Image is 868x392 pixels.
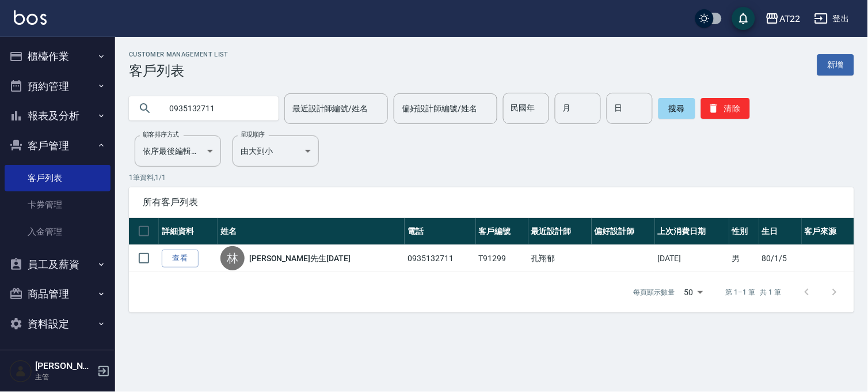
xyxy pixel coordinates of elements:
[129,63,229,79] h3: 客戶列表
[759,245,802,272] td: 80/1/5
[35,360,94,372] h5: [PERSON_NAME]
[218,218,405,245] th: 姓名
[528,218,592,245] th: 最近設計師
[592,218,655,245] th: 偏好設計師
[162,250,199,267] a: 查看
[5,165,111,191] a: 客戶列表
[135,135,221,167] div: 依序最後編輯時間
[729,218,759,245] th: 性別
[5,309,111,339] button: 資料設定
[732,7,755,30] button: save
[129,51,229,58] h2: Customer Management List
[129,172,854,183] p: 1 筆資料, 1 / 1
[655,218,729,245] th: 上次消費日期
[634,287,675,297] p: 每頁顯示數量
[5,131,111,161] button: 客戶管理
[161,93,269,124] input: 搜尋關鍵字
[5,101,111,131] button: 報表及分析
[658,98,695,119] button: 搜尋
[220,246,245,270] div: 林
[476,245,528,272] td: T91299
[5,250,111,280] button: 員工及薪資
[802,218,854,245] th: 客戶來源
[701,98,750,119] button: 清除
[726,287,782,297] p: 第 1–1 筆 共 1 筆
[5,279,111,309] button: 商品管理
[143,130,179,139] label: 顧客排序方式
[680,277,707,308] div: 50
[761,7,805,31] button: AT22
[5,218,111,245] a: 入金管理
[9,360,32,383] img: Person
[143,197,840,208] span: 所有客戶列表
[5,42,111,71] button: 櫃檯作業
[35,372,94,382] p: 主管
[779,12,801,26] div: AT22
[476,218,528,245] th: 客戶編號
[405,218,475,245] th: 電話
[528,245,592,272] td: 孔翔郁
[241,130,265,139] label: 呈現順序
[817,54,854,76] a: 新增
[159,218,218,245] th: 詳細資料
[233,135,319,167] div: 由大到小
[405,245,475,272] td: 0935132711
[759,218,802,245] th: 生日
[5,71,111,101] button: 預約管理
[14,10,47,25] img: Logo
[729,245,759,272] td: 男
[810,8,854,29] button: 登出
[5,191,111,218] a: 卡券管理
[655,245,729,272] td: [DATE]
[249,252,351,264] a: [PERSON_NAME]先生[DATE]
